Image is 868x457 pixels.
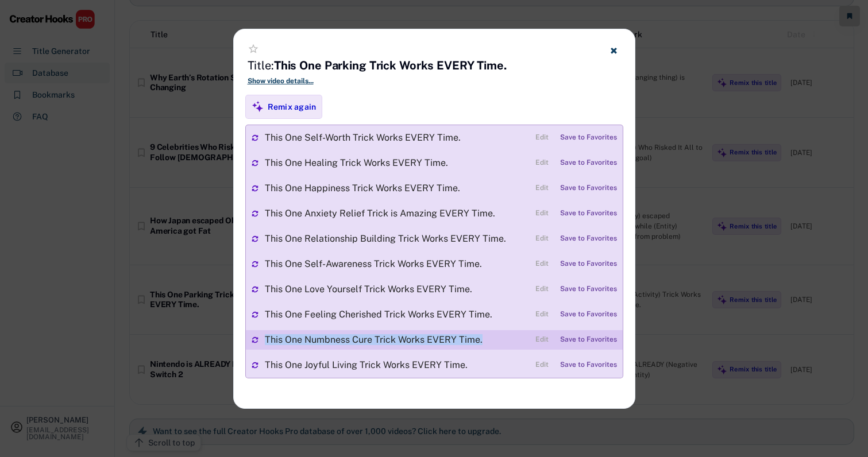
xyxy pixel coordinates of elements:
[252,100,264,113] img: MagicMajor%20%28Purple%29.svg
[265,260,530,269] div: This One Self-Awareness Trick Works EVERY Time.
[265,133,530,142] div: This One Self-Worth Trick Works EVERY Time.
[560,361,617,369] div: Save to Favorites
[535,311,549,319] div: Edit
[560,336,617,344] div: Save to Favorites
[560,285,617,293] div: Save to Favorites
[265,158,530,168] div: This One Healing Trick Works EVERY Time.
[265,184,530,193] div: This One Happiness Trick Works EVERY Time.
[265,310,530,319] div: This One Feeling Cherished Trick Works EVERY Time.
[265,234,530,243] div: This One Relationship Building Trick Works EVERY Time.
[560,134,617,142] div: Save to Favorites
[560,235,617,243] div: Save to Favorites
[248,43,259,55] button: star_border
[535,134,549,142] div: Edit
[535,260,549,268] div: Edit
[274,59,507,72] strong: This One Parking Trick Works EVERY Time.
[268,102,317,112] div: Remix again
[265,361,530,370] div: This One Joyful Living Trick Works EVERY Time.
[560,159,617,167] div: Save to Favorites
[248,57,507,73] h4: Title:
[535,184,549,192] div: Edit
[265,335,530,344] div: This One Numbness Cure Trick Works EVERY Time.
[535,285,549,293] div: Edit
[535,361,549,369] div: Edit
[535,336,549,344] div: Edit
[560,311,617,319] div: Save to Favorites
[535,159,549,167] div: Edit
[535,235,549,243] div: Edit
[560,260,617,268] div: Save to Favorites
[560,184,617,192] div: Save to Favorites
[535,210,549,218] div: Edit
[265,285,530,294] div: This One Love Yourself Trick Works EVERY Time.
[265,209,530,218] div: This One Anxiety Relief Trick is Amazing EVERY Time.
[248,76,621,86] div: Show video details...
[560,210,617,218] div: Save to Favorites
